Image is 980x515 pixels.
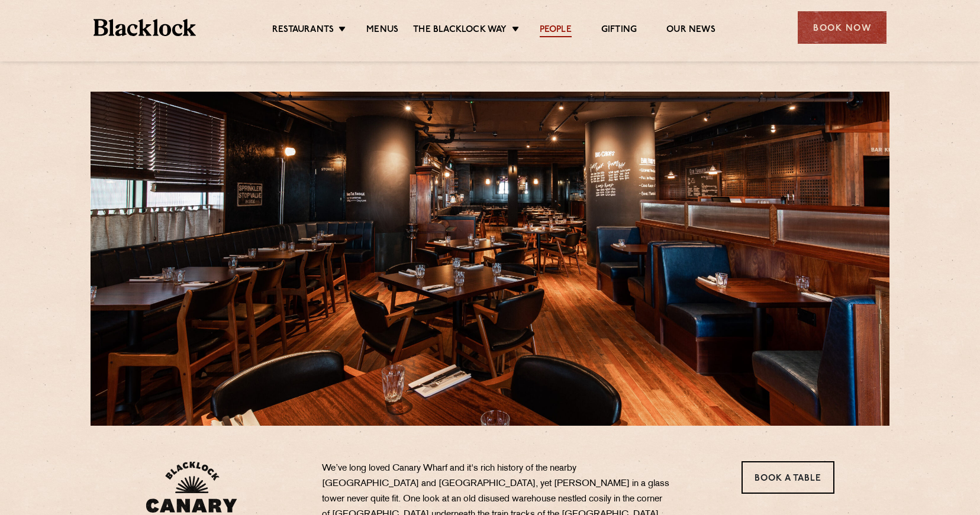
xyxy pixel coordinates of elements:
a: Restaurants [272,24,334,37]
a: Our News [666,24,715,37]
img: BL_Textured_Logo-footer-cropped.svg [94,19,196,36]
a: Book a Table [742,461,834,494]
a: Gifting [601,24,637,37]
div: Book Now [798,11,886,44]
a: People [540,24,572,37]
a: Menus [366,24,398,37]
a: The Blacklock Way [413,24,507,37]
